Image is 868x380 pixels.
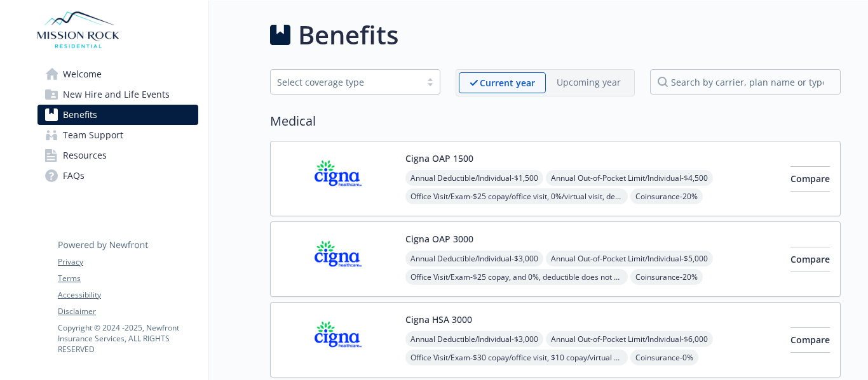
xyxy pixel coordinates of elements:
button: Compare [790,327,830,353]
span: Coinsurance - 20% [630,188,703,204]
span: Compare [790,334,830,346]
a: Team Support [37,125,198,145]
img: CIGNA carrier logo [281,313,395,367]
a: New Hire and Life Events [37,84,198,105]
button: Compare [790,247,830,272]
span: Annual Deductible/Individual - $3,000 [405,331,543,347]
img: CIGNA carrier logo [281,232,395,286]
a: Welcome [37,64,198,84]
a: Resources [37,145,198,166]
p: Upcoming year [557,75,621,89]
span: FAQs [63,166,85,186]
span: Resources [63,145,107,166]
span: Office Visit/Exam - $25 copay/office visit, 0%/virtual visit, deductible does not apply [405,188,628,204]
h1: Benefits [298,16,398,54]
p: Copyright © 2024 - 2025 , Newfront Insurance Services, ALL RIGHTS RESERVED [58,322,198,355]
a: Disclaimer [58,306,198,317]
span: Benefits [63,105,97,125]
span: Annual Deductible/Individual - $1,500 [405,170,543,186]
img: CIGNA carrier logo [281,152,395,206]
span: New Hire and Life Events [63,84,170,105]
span: Coinsurance - 20% [630,269,703,285]
span: Upcoming year [546,72,632,93]
button: Cigna HSA 3000 [405,313,472,326]
span: Office Visit/Exam - $25 copay, and 0%, deductible does not apply [405,269,628,285]
a: FAQs [37,166,198,186]
span: Welcome [63,64,102,84]
a: Benefits [37,105,198,125]
span: Annual Out-of-Pocket Limit/Individual - $6,000 [546,331,713,347]
span: Annual Out-of-Pocket Limit/Individual - $5,000 [546,251,713,266]
a: Terms [58,273,198,284]
h2: Medical [270,112,841,131]
div: Select coverage type [277,75,414,89]
span: Office Visit/Exam - $30 copay/office visit, $10 copay/virtual visit [405,350,628,365]
span: Annual Out-of-Pocket Limit/Individual - $4,500 [546,170,713,186]
p: Current year [480,76,535,89]
button: Cigna OAP 1500 [405,152,473,165]
span: Coinsurance - 0% [630,350,698,365]
span: Compare [790,253,830,265]
span: Team Support [63,125,123,145]
a: Accessibility [58,289,198,301]
span: Compare [790,173,830,185]
button: Compare [790,166,830,192]
span: Annual Deductible/Individual - $3,000 [405,251,543,266]
a: Privacy [58,256,198,268]
button: Cigna OAP 3000 [405,232,473,246]
input: search by carrier, plan name or type [650,69,841,95]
